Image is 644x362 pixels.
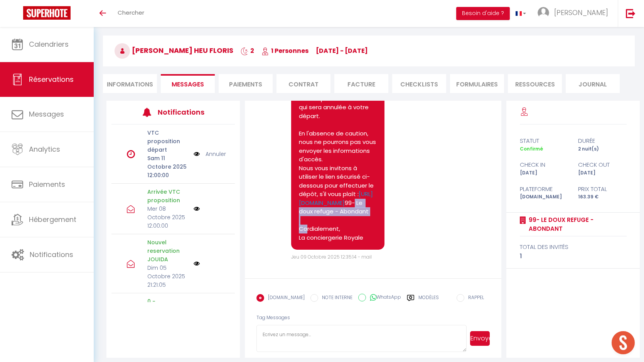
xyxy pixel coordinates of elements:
[334,74,388,93] li: Facture
[219,74,273,93] li: Paiements
[392,74,446,93] li: CHECKLISTS
[318,294,352,303] label: NOTE INTERNE
[515,184,573,194] div: Plateforme
[515,193,573,201] div: [DOMAIN_NAME]
[29,215,76,224] span: Hébergement
[147,264,189,289] p: Dim 05 Octobre 2025 21:21:05
[30,250,73,259] span: Notifications
[147,154,189,179] p: Sam 11 Octobre 2025 12:00:00
[276,74,330,93] li: Contrat
[515,169,573,177] div: [DATE]
[612,331,635,354] div: Ouvrir le chat
[103,74,157,93] li: Informations
[29,179,65,189] span: Paiements
[147,238,189,264] p: Nouvel reservation JOUIDA
[158,103,209,121] h3: Notifications
[520,252,627,261] div: 1
[261,46,309,55] span: 1 Personnes
[573,136,631,145] div: durée
[115,46,233,55] span: [PERSON_NAME] Heu Floris
[464,294,484,303] label: RAPPEL
[316,46,368,55] span: [DATE] - [DATE]
[626,8,636,18] img: logout
[520,242,627,252] div: total des invités
[29,109,64,119] span: Messages
[147,205,189,230] p: Mer 08 Octobre 2025 12:00:00
[206,150,226,158] a: Annuler
[29,39,69,49] span: Calendriers
[147,129,189,154] p: VTC proposition départ
[526,215,627,233] a: 99- Le doux refuge - Abondant
[29,144,60,154] span: Analytics
[573,169,631,177] div: [DATE]
[508,74,562,93] li: Ressources
[573,145,631,153] div: 2 nuit(s)
[450,74,504,93] li: FORMULAIRES
[29,74,74,84] span: Réservations
[118,8,144,17] span: Chercher
[573,160,631,169] div: check out
[573,184,631,194] div: Prix total
[573,193,631,201] div: 163.39 €
[538,7,549,19] img: ...
[194,261,200,267] img: NO IMAGE
[23,6,71,20] img: Super Booking
[291,254,372,260] span: Jeu 09 Octobre 2025 12:35:14 - mail
[566,74,620,93] li: Journal
[194,150,200,158] img: NO IMAGE
[515,136,573,145] div: statut
[194,206,200,212] img: NO IMAGE
[366,294,401,302] label: WhatsApp
[147,297,189,314] p: 0 - Confirmation
[418,294,439,308] label: Modèles
[172,80,204,89] span: Messages
[147,188,189,205] p: Arrivée VTC proposition
[299,34,377,242] pre: [PERSON_NAME], Conformément aux conditions, un dépôt de garantie sera prélevé avant votre arrivée...
[264,294,305,303] label: [DOMAIN_NAME]
[456,7,510,20] button: Besoin d'aide ?
[554,8,608,17] span: [PERSON_NAME]
[515,160,573,169] div: check in
[241,46,254,55] span: 2
[299,190,373,207] a: [URL][DOMAIN_NAME]
[520,145,543,152] span: Confirmé
[470,331,490,346] button: Envoyer
[256,314,290,321] span: Tag Messages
